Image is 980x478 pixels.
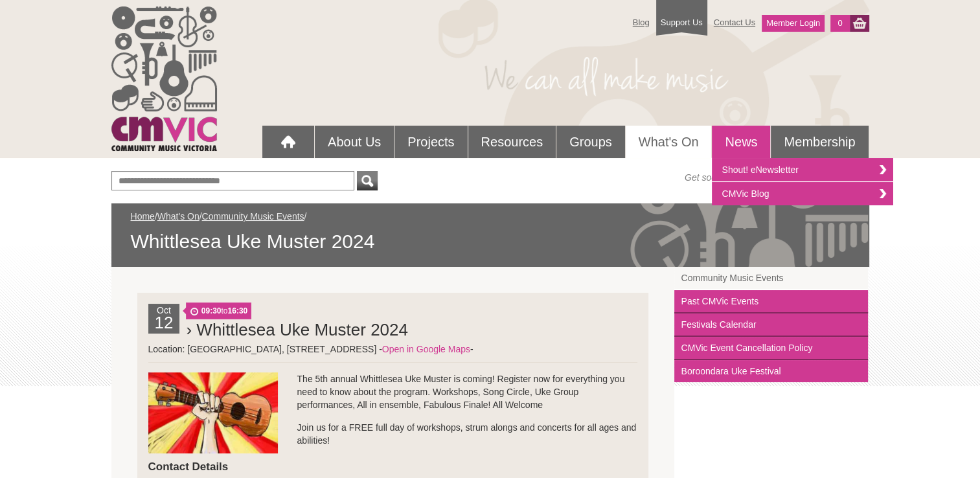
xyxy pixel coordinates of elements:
[674,267,868,290] a: Community Music Events
[148,372,638,411] p: The 5th annual Whittlesea Uke Muster is coming! Register now for everything you need to know abou...
[771,126,868,158] a: Membership
[131,229,850,254] span: Whittlesea Uke Muster 2024
[201,306,222,315] strong: 09:30
[626,126,712,158] a: What's On
[382,344,470,354] a: Open in Google Maps
[227,306,247,315] strong: 16:30
[830,15,849,32] a: 0
[556,126,625,158] a: Groups
[707,11,762,34] a: Contact Us
[148,460,638,473] h4: Contact Details
[468,126,556,158] a: Resources
[111,6,217,151] img: cmvic_logo.png
[712,158,893,182] a: Shout! eNewsletter
[186,302,251,319] span: to
[674,360,868,382] a: Boroondara Uke Festival
[626,11,656,34] a: Blog
[152,317,177,334] h2: 12
[157,211,199,222] a: What's On
[131,210,850,254] div: / / /
[762,15,825,32] a: Member Login
[148,304,180,334] div: Oct
[202,211,304,222] a: Community Music Events
[131,211,155,222] a: Home
[685,171,758,184] span: Get social with us!
[674,337,868,360] a: CMVic Event Cancellation Policy
[674,290,868,313] a: Past CMVic Events
[148,372,278,453] img: WUM_Logo.png
[712,182,893,205] a: CMVic Blog
[186,317,637,343] h2: › Whittlesea Uke Muster 2024
[674,313,868,337] a: Festivals Calendar
[712,126,770,158] a: News
[148,421,638,447] p: Join us for a FREE full day of workshops, strum alongs and concerts for all ages and abilities!
[315,126,394,158] a: About Us
[394,126,467,158] a: Projects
